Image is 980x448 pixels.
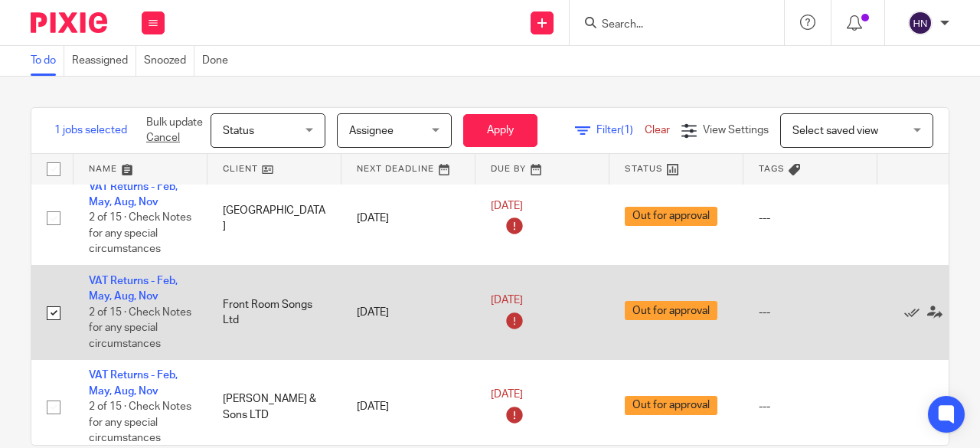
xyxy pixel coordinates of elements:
[491,390,523,401] span: [DATE]
[491,201,523,211] span: [DATE]
[341,171,475,265] td: [DATE]
[904,305,927,320] a: Mark as done
[202,46,236,76] a: Done
[89,213,191,255] span: 2 of 15 · Check Notes for any special circumstances
[645,125,670,136] a: Clear
[31,12,107,33] img: Pixie
[759,211,862,226] div: ---
[207,171,341,265] td: [GEOGRAPHIC_DATA]
[625,207,717,226] span: Out for approval
[349,126,394,136] span: Assignee
[89,370,178,396] a: VAT Returns - Feb, May, Aug, Nov
[144,46,194,76] a: Snoozed
[792,126,878,136] span: Select saved view
[341,266,475,360] td: [DATE]
[463,114,537,147] button: Apply
[146,132,180,143] a: Cancel
[759,399,862,414] div: ---
[207,266,341,360] td: Front Room Songs Ltd
[703,125,769,136] span: View Settings
[89,401,191,443] span: 2 of 15 · Check Notes for any special circumstances
[908,11,933,35] img: svg%3E
[72,46,136,76] a: Reassigned
[223,126,254,136] span: Status
[600,18,738,32] input: Search
[491,295,523,306] span: [DATE]
[625,396,717,415] span: Out for approval
[621,125,633,136] span: (1)
[759,165,785,173] span: Tags
[625,301,717,320] span: Out for approval
[759,305,862,320] div: ---
[89,276,178,302] a: VAT Returns - Feb, May, Aug, Nov
[89,307,191,349] span: 2 of 15 · Check Notes for any special circumstances
[146,115,203,146] p: Bulk update
[596,125,645,136] span: Filter
[31,46,64,76] a: To do
[54,123,127,138] span: 1 jobs selected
